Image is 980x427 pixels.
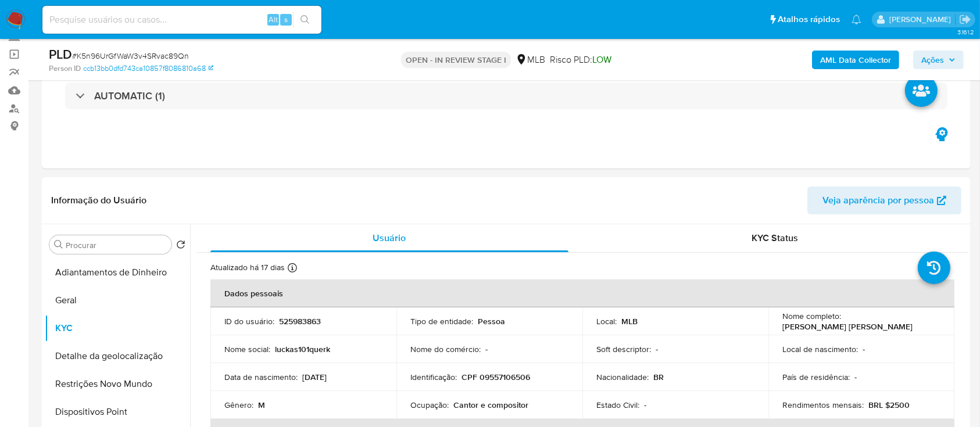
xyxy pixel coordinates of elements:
h1: Informação do Usuário [51,195,146,206]
span: Usuário [373,231,406,245]
p: Pessoa [478,316,505,326]
p: - [854,372,857,382]
span: Veja aparência por pessoa [822,186,934,214]
input: Procurar [66,240,167,250]
p: - [644,400,646,410]
button: Veja aparência por pessoa [807,186,961,214]
button: AML Data Collector [812,51,899,69]
p: OPEN - IN REVIEW STAGE I [401,52,511,68]
span: Alt [269,14,278,25]
b: PLD [49,45,72,63]
p: - [656,344,658,354]
span: Risco PLD: [550,53,611,66]
button: Procurar [54,240,63,249]
p: Data de nascimento : [224,372,298,382]
a: Sair [959,13,971,26]
span: # K5n96UrGfWaW3v4SRvac89Qn [72,50,189,62]
button: search-icon [293,12,317,28]
p: Local de nascimento : [782,344,858,354]
p: [DATE] [302,372,327,382]
p: Nome social : [224,344,270,354]
p: Soft descriptor : [596,344,651,354]
p: País de residência : [782,372,850,382]
b: Person ID [49,63,81,74]
button: Adiantamentos de Dinheiro [45,259,190,286]
p: Atualizado há 17 dias [210,262,285,273]
button: Geral [45,286,190,314]
span: Ações [921,51,944,69]
span: 3.161.2 [957,27,974,37]
input: Pesquise usuários ou casos... [42,12,321,27]
p: CPF 09557106506 [462,372,530,382]
a: Notificações [852,15,861,24]
p: Estado Civil : [596,400,639,410]
p: MLB [621,316,638,326]
p: Nome completo : [782,311,841,321]
button: Ações [913,51,964,69]
p: ID do usuário : [224,316,274,326]
p: Tipo de entidade : [410,316,473,326]
p: Cantor e compositor [453,400,528,410]
p: - [485,344,488,354]
p: Local : [596,316,617,326]
p: BRL $2500 [868,400,910,410]
a: ccb13bb0dfd743ca10857f8086810a68 [83,63,213,74]
span: Atalhos rápidos [778,13,840,26]
p: Rendimentos mensais : [782,400,864,410]
th: Dados pessoais [210,279,954,307]
button: Dispositivos Point [45,398,190,426]
p: M [258,400,265,410]
button: Retornar ao pedido padrão [176,240,185,253]
button: KYC [45,314,190,342]
div: AUTOMATIC (1) [65,82,947,109]
h3: AUTOMATIC (1) [94,89,165,102]
p: BR [653,372,664,382]
button: Detalhe da geolocalização [45,342,190,370]
div: MLB [516,53,545,66]
p: 525983863 [279,316,321,326]
p: Ocupação : [410,400,449,410]
p: carlos.guerra@mercadopago.com.br [889,14,955,25]
p: Gênero : [224,400,253,410]
p: - [863,344,865,354]
p: [PERSON_NAME] [PERSON_NAME] [782,321,913,332]
p: Nacionalidade : [596,372,649,382]
p: luckas101querk [275,344,330,354]
p: Nome do comércio : [410,344,481,354]
b: AML Data Collector [820,51,891,69]
span: s [284,14,288,25]
p: Identificação : [410,372,457,382]
span: KYC Status [752,231,798,245]
span: LOW [592,53,611,66]
button: Restrições Novo Mundo [45,370,190,398]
